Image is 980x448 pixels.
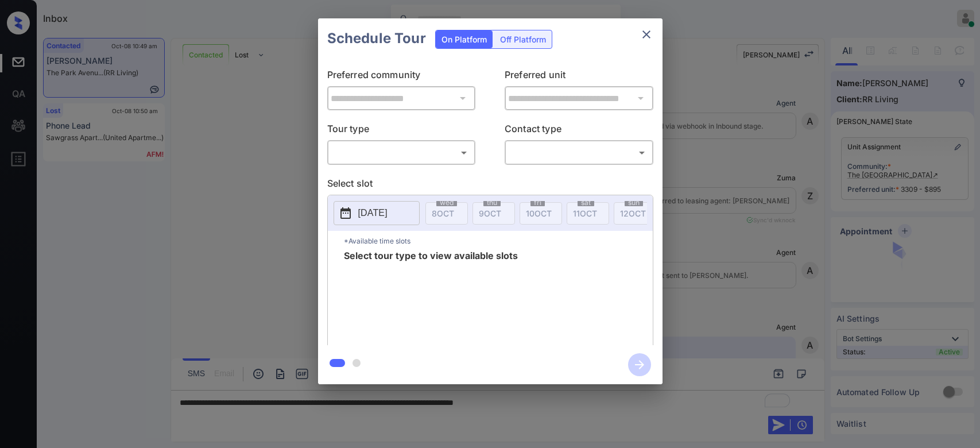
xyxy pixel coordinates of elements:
button: [DATE] [334,201,420,225]
p: Tour type [327,122,476,140]
p: Select slot [327,176,653,195]
div: Off Platform [494,30,552,48]
p: *Available time slots [344,231,653,251]
p: [DATE] [358,206,388,220]
h2: Schedule Tour [318,18,435,59]
button: close [635,23,658,46]
p: Contact type [505,122,653,140]
span: Select tour type to view available slots [344,251,518,343]
div: On Platform [436,30,493,48]
p: Preferred unit [505,68,653,86]
p: Preferred community [327,68,476,86]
